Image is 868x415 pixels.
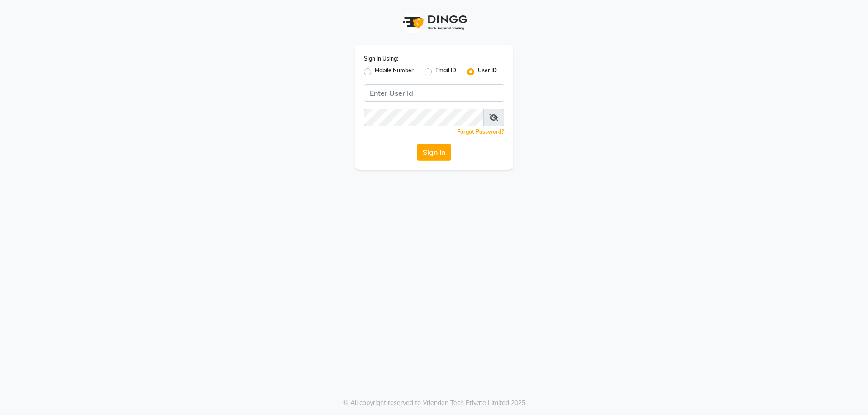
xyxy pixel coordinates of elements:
label: Mobile Number [375,66,414,77]
label: Email ID [435,66,456,77]
label: User ID [478,66,497,77]
img: logo1.svg [398,9,470,36]
a: Forgot Password? [457,128,504,135]
input: Username [364,84,504,102]
button: Sign In [417,144,451,161]
label: Sign In Using: [364,55,398,63]
input: Username [364,109,484,126]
